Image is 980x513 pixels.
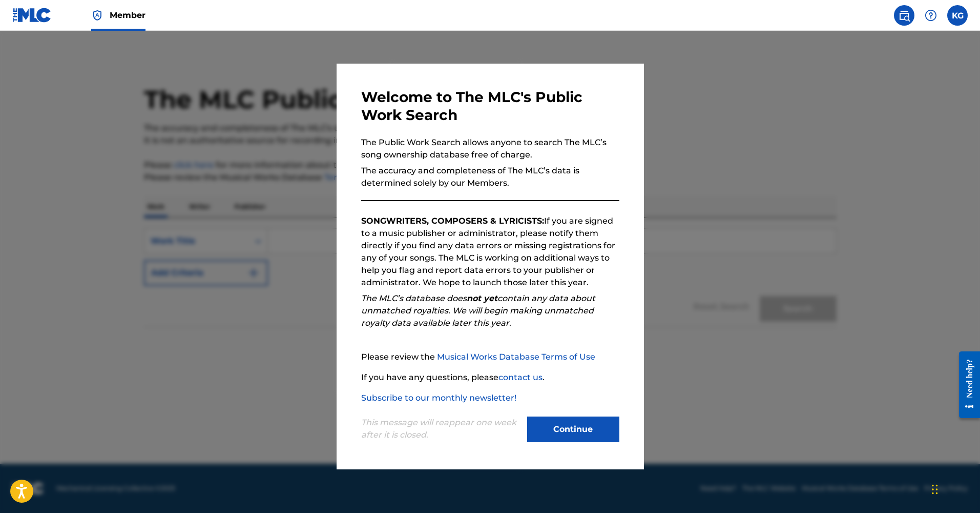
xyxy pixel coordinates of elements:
[498,372,543,382] a: contact us
[929,464,980,513] iframe: Chat Widget
[947,5,968,26] div: User Menu
[467,293,497,303] strong: not yet
[894,5,914,26] a: Public Search
[12,8,52,23] img: MLC Logo
[361,371,619,384] p: If you have any questions, please .
[361,215,619,289] p: If you are signed to a music publisher or administrator, please notify them directly if you find ...
[361,417,521,441] p: This message will reappear one week after it is closed.
[932,474,938,505] div: Drag
[361,393,516,403] a: Subscribe to our monthly newsletter!
[527,417,619,442] button: Continue
[361,88,619,124] h3: Welcome to The MLC's Public Work Search
[361,165,619,189] p: The accuracy and completeness of The MLC’s data is determined solely by our Members.
[951,343,980,427] iframe: Resource Center
[361,216,544,226] strong: SONGWRITERS, COMPOSERS & LYRICISTS:
[361,351,619,363] p: Please review the
[898,9,910,22] img: search
[925,9,937,22] img: help
[437,352,595,362] a: Musical Works Database Terms of Use
[110,9,145,21] span: Member
[921,5,941,26] div: Help
[91,9,103,22] img: Top Rightsholder
[361,136,619,161] p: The Public Work Search allows anyone to search The MLC’s song ownership database free of charge.
[361,293,595,328] em: The MLC’s database does contain any data about unmatched royalties. We will begin making unmatche...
